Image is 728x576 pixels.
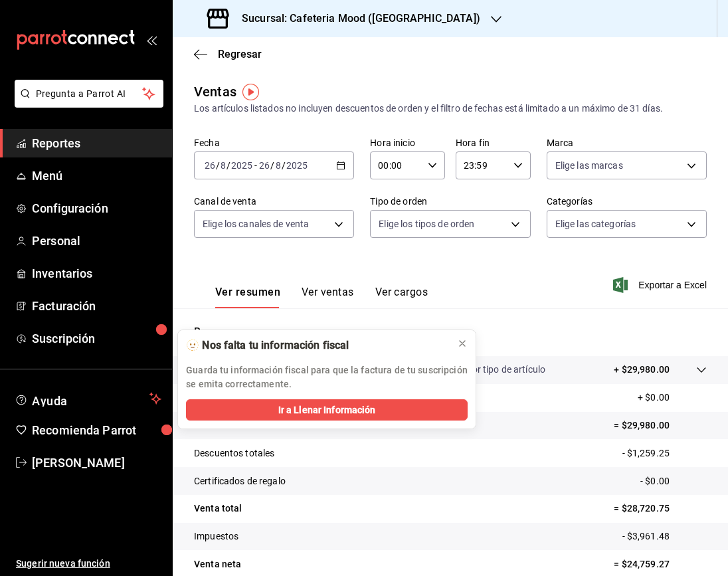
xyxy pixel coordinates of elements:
p: - $3,961.48 [622,529,707,543]
span: Sugerir nueva función [16,557,161,571]
p: Resumen [194,324,707,340]
a: Pregunta a Parrot AI [9,96,163,110]
span: Pregunta a Parrot AI [36,87,143,101]
p: Descuentos totales [194,446,274,460]
span: Suscripción [32,330,161,347]
span: / [216,160,220,171]
span: Regresar [218,48,262,60]
label: Categorías [547,197,707,206]
p: - $0.00 [640,474,707,488]
span: Ir a Llenar Información [278,403,376,417]
button: Pregunta a Parrot AI [15,80,163,108]
label: Marca [547,138,707,147]
label: Tipo de orden [370,197,530,206]
label: Hora fin [456,138,531,147]
span: Elige los canales de venta [203,217,309,231]
div: navigation tabs [215,286,428,308]
span: Personal [32,232,161,250]
span: / [282,160,286,171]
input: -- [204,160,216,171]
input: ---- [230,160,253,171]
label: Hora inicio [370,138,445,147]
span: Facturación [32,297,161,315]
label: Fecha [194,138,354,147]
h3: Sucursal: Cafeteria Mood ([GEOGRAPHIC_DATA]) [231,11,480,27]
div: Ventas [194,82,236,102]
p: - $1,259.25 [622,446,707,460]
input: -- [258,160,270,171]
input: ---- [286,160,308,171]
span: Menú [32,167,161,185]
p: Impuestos [194,529,238,543]
p: = $28,720.75 [614,502,707,516]
div: 🫥 Nos falta tu información fiscal [186,338,446,353]
p: Venta total [194,502,242,516]
span: Reportes [32,134,161,152]
input: -- [220,160,227,171]
p: + $29,980.00 [614,363,670,377]
p: Certificados de regalo [194,474,286,488]
button: Exportar a Excel [616,277,707,293]
p: = $29,980.00 [614,419,707,432]
span: [PERSON_NAME] [32,454,161,472]
span: Configuración [32,199,161,217]
span: Inventarios [32,264,161,282]
button: Ir a Llenar Información [186,399,468,421]
p: = $24,759.27 [614,557,707,571]
span: Elige las categorías [555,217,636,231]
img: Tooltip marker [242,84,259,100]
p: Venta neta [194,557,241,571]
span: / [227,160,230,171]
button: open_drawer_menu [146,35,157,45]
div: Los artículos listados no incluyen descuentos de orden y el filtro de fechas está limitado a un m... [194,102,707,116]
span: Elige las marcas [555,159,623,172]
span: Elige los tipos de orden [379,217,474,231]
p: + $0.00 [638,391,707,405]
button: Ver ventas [302,286,354,308]
input: -- [275,160,282,171]
span: Ayuda [32,391,144,407]
button: Ver resumen [215,286,280,308]
span: / [270,160,274,171]
label: Canal de venta [194,197,354,206]
button: Ver cargos [375,286,428,308]
button: Regresar [194,48,262,60]
span: - [254,160,257,171]
span: Recomienda Parrot [32,421,161,439]
p: Guarda tu información fiscal para que la factura de tu suscripción se emita correctamente. [186,363,468,391]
